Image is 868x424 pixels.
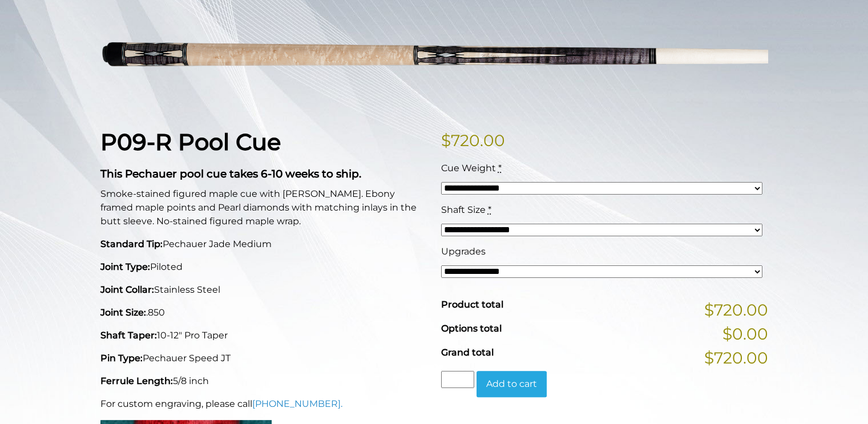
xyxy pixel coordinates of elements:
span: Shaft Size [441,204,486,215]
span: Cue Weight [441,163,496,173]
strong: P09-R Pool Cue [100,128,281,156]
p: Smoke-stained figured maple cue with [PERSON_NAME]. Ebony framed maple points and Pearl diamonds ... [100,187,427,228]
strong: Standard Tip: [100,239,163,249]
span: Upgrades [441,246,486,257]
p: Piloted [100,260,427,274]
p: .850 [100,306,427,320]
strong: Joint Type: [100,261,150,272]
span: Options total [441,323,502,334]
strong: Ferrule Length: [100,375,173,386]
strong: Shaft Taper: [100,330,157,341]
span: $ [441,131,451,150]
strong: Joint Size: [100,307,146,318]
span: $720.00 [704,346,768,370]
a: [PHONE_NUMBER]. [252,398,342,409]
button: Add to cart [477,371,547,397]
span: $0.00 [722,322,768,346]
p: For custom engraving, please call [100,397,427,411]
abbr: required [488,204,491,215]
p: 5/8 inch [100,374,427,388]
span: Product total [441,299,503,310]
p: Stainless Steel [100,283,427,297]
span: $720.00 [704,298,768,322]
strong: Pin Type: [100,353,143,364]
bdi: 720.00 [441,131,505,150]
p: Pechauer Speed JT [100,352,427,365]
strong: This Pechauer pool cue takes 6-10 weeks to ship. [100,167,361,180]
strong: Joint Collar: [100,284,154,295]
input: Product quantity [441,371,474,388]
span: Grand total [441,347,494,358]
p: Pechauer Jade Medium [100,237,427,251]
abbr: required [498,163,502,173]
p: 10-12" Pro Taper [100,329,427,342]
